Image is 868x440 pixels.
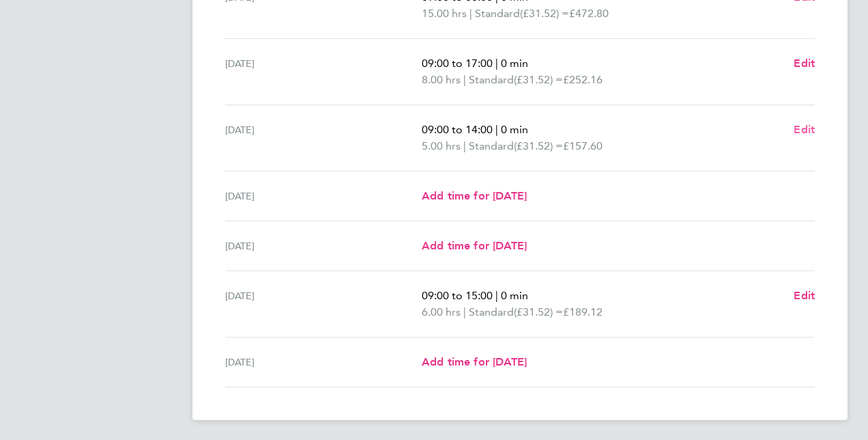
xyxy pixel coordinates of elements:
span: 09:00 to 14:00 [422,123,493,136]
span: Standard [469,138,514,154]
span: 5.00 hrs [422,139,461,152]
a: Add time for [DATE] [422,188,527,204]
span: £472.80 [569,7,609,20]
div: [DATE] [225,288,422,320]
span: 8.00 hrs [422,73,461,86]
span: £252.16 [563,73,603,86]
span: £189.12 [563,305,603,318]
span: | [495,57,498,70]
span: (£31.52) = [514,305,563,318]
span: 09:00 to 15:00 [422,289,493,302]
span: 0 min [501,289,528,302]
span: | [463,73,466,86]
div: [DATE] [225,122,422,154]
div: [DATE] [225,354,422,370]
span: | [463,139,466,152]
span: | [469,7,472,20]
span: 0 min [501,123,528,136]
a: Add time for [DATE] [422,354,527,370]
a: Edit [794,288,815,304]
span: Add time for [DATE] [422,239,527,252]
span: 09:00 to 17:00 [422,57,493,70]
a: Add time for [DATE] [422,238,527,254]
div: [DATE] [225,55,422,88]
a: Edit [794,122,815,138]
a: Edit [794,55,815,72]
span: Edit [794,123,815,136]
div: [DATE] [225,238,422,254]
span: (£31.52) = [520,7,569,20]
span: 6.00 hrs [422,305,461,318]
span: Edit [794,289,815,302]
span: Add time for [DATE] [422,355,527,368]
span: Add time for [DATE] [422,189,527,202]
span: (£31.52) = [514,73,563,86]
span: Standard [469,304,514,320]
span: Standard [475,5,520,22]
span: Edit [794,57,815,70]
span: Standard [469,72,514,88]
div: [DATE] [225,188,422,204]
span: | [495,123,498,136]
span: (£31.52) = [514,139,563,152]
span: | [495,289,498,302]
span: 15.00 hrs [422,7,467,20]
span: £157.60 [563,139,603,152]
span: | [463,305,466,318]
span: 0 min [501,57,528,70]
